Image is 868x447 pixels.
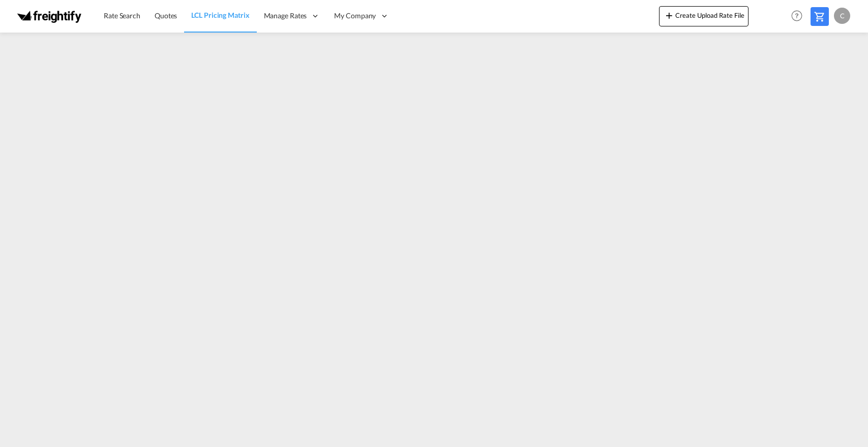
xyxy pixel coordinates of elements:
[191,11,249,19] span: LCL Pricing Matrix
[104,11,140,20] span: Rate Search
[788,7,811,25] div: Help
[155,11,177,20] span: Quotes
[834,8,850,24] div: C
[15,5,84,27] img: 174eade0818d11f0a363573f706af363.png
[788,7,805,24] span: Help
[264,11,307,21] span: Manage Rates
[663,9,675,21] md-icon: icon-plus 400-fg
[334,11,376,21] span: My Company
[659,6,749,26] button: icon-plus 400-fgCreate Upload Rate File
